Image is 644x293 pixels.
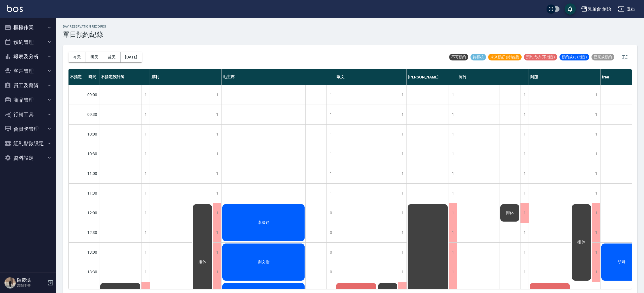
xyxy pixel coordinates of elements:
[449,243,457,262] div: 1
[398,243,407,262] div: 1
[592,243,600,262] div: 1
[213,203,221,223] div: 1
[141,85,150,105] div: 1
[141,125,150,144] div: 1
[588,6,611,13] div: 兄弟會 創始
[213,125,221,144] div: 1
[213,85,221,105] div: 1
[326,203,335,223] div: 0
[520,164,529,183] div: 1
[520,223,529,242] div: 1
[326,125,335,144] div: 1
[2,78,54,93] button: 員工及薪資
[2,136,54,151] button: 紅利點數設定
[68,52,86,62] button: 今天
[616,260,627,265] span: 頡哥
[449,55,468,60] span: 不可預約
[85,69,99,85] div: 時間
[85,262,99,282] div: 13:30
[85,203,99,223] div: 12:00
[449,125,457,144] div: 1
[85,164,99,183] div: 11:00
[398,262,407,282] div: 1
[488,55,522,60] span: 未來預訂 (待確認)
[520,144,529,164] div: 1
[141,243,150,262] div: 1
[213,243,221,262] div: 1
[17,278,46,283] h5: 陳慶鴻
[326,223,335,242] div: 0
[326,105,335,124] div: 1
[449,105,457,124] div: 1
[616,4,637,14] button: 登出
[326,184,335,203] div: 1
[520,85,529,105] div: 1
[99,69,150,85] div: 不指定設計師
[471,55,486,60] span: 待審核
[449,144,457,164] div: 1
[213,262,221,282] div: 1
[141,184,150,203] div: 1
[213,144,221,164] div: 1
[407,69,457,85] div: [PERSON_NAME]
[213,184,221,203] div: 1
[2,122,54,136] button: 會員卡管理
[520,184,529,203] div: 1
[449,164,457,183] div: 1
[85,105,99,124] div: 09:30
[592,223,600,242] div: 1
[398,223,407,242] div: 1
[17,283,46,288] p: 高階主管
[2,107,54,122] button: 行銷工具
[85,242,99,262] div: 13:00
[326,144,335,164] div: 1
[520,243,529,262] div: 1
[141,262,150,282] div: 1
[398,85,407,105] div: 1
[2,93,54,107] button: 商品管理
[85,223,99,242] div: 12:30
[63,31,106,39] h3: 單日預約紀錄
[326,243,335,262] div: 0
[398,164,407,183] div: 1
[150,69,221,85] div: 威利
[197,260,207,265] span: 排休
[592,164,600,183] div: 1
[7,5,23,12] img: Logo
[398,203,407,223] div: 1
[449,262,457,282] div: 1
[213,223,221,242] div: 1
[326,85,335,105] div: 1
[63,25,106,28] h2: day Reservation records
[141,144,150,164] div: 1
[257,260,271,265] span: 劉文揚
[326,164,335,183] div: 1
[449,203,457,223] div: 1
[398,105,407,124] div: 1
[592,262,600,282] div: 1
[85,144,99,164] div: 10:30
[213,105,221,124] div: 1
[529,69,600,85] div: 阿蹦
[520,203,529,223] div: 1
[2,20,54,35] button: 櫃檯作業
[85,124,99,144] div: 10:00
[449,223,457,242] div: 1
[559,55,589,60] span: 預約成功 (指定)
[4,277,16,289] img: Person
[579,3,613,15] button: 兄弟會 創始
[141,105,150,124] div: 1
[326,262,335,282] div: 0
[398,184,407,203] div: 1
[457,69,529,85] div: 阿竹
[398,125,407,144] div: 1
[85,183,99,203] div: 11:30
[592,125,600,144] div: 1
[85,85,99,105] div: 09:00
[86,52,103,62] button: 明天
[120,52,142,62] button: [DATE]
[565,3,576,15] button: save
[592,85,600,105] div: 1
[520,105,529,124] div: 1
[2,151,54,165] button: 資料設定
